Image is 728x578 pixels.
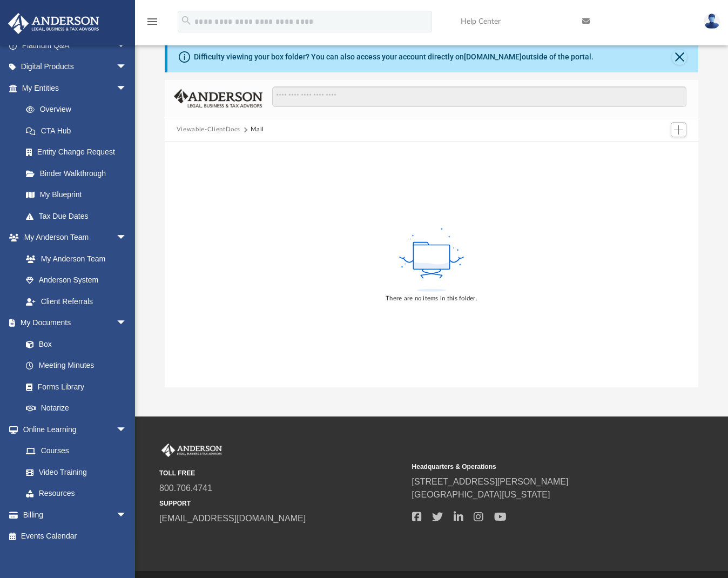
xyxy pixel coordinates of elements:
img: Anderson Advisors Platinum Portal [5,13,103,34]
a: Video Training [15,461,132,483]
button: Add [671,122,687,137]
a: Digital Productsarrow_drop_down [8,56,143,78]
span: arrow_drop_down [116,419,138,441]
a: Forms Library [15,376,132,398]
a: Box [15,333,132,355]
a: menu [146,21,159,28]
a: CTA Hub [15,120,143,142]
a: My Blueprint [15,184,138,206]
a: My Anderson Teamarrow_drop_down [8,227,138,248]
a: Meeting Minutes [15,355,138,377]
div: There are no items in this folder. [386,294,477,304]
div: Difficulty viewing your box folder? You can also access your account directly on outside of the p... [194,51,594,63]
i: menu [146,15,159,28]
i: search [180,15,192,26]
span: arrow_drop_down [116,312,138,334]
a: Overview [15,99,143,120]
a: [DOMAIN_NAME] [464,52,522,61]
a: Resources [15,483,138,505]
button: Close [672,50,687,65]
span: arrow_drop_down [116,56,138,78]
a: My Anderson Team [15,248,132,270]
small: Headquarters & Operations [412,462,657,472]
button: Mail [251,125,265,135]
a: Anderson System [15,270,138,291]
span: arrow_drop_down [116,35,138,57]
a: Client Referrals [15,291,138,312]
a: Courses [15,440,138,462]
span: arrow_drop_down [116,227,138,249]
a: Binder Walkthrough [15,163,143,184]
small: SUPPORT [159,499,405,508]
a: Entity Change Request [15,142,143,163]
a: Online Learningarrow_drop_down [8,419,138,440]
a: My Entitiesarrow_drop_down [8,77,143,99]
input: Search files and folders [272,86,687,107]
span: arrow_drop_down [116,504,138,526]
small: TOLL FREE [159,468,405,478]
button: Viewable-ClientDocs [177,125,240,135]
a: [GEOGRAPHIC_DATA][US_STATE] [412,490,550,499]
a: Billingarrow_drop_down [8,504,143,526]
a: Notarize [15,398,138,419]
a: [EMAIL_ADDRESS][DOMAIN_NAME] [159,514,306,523]
a: Tax Due Dates [15,205,143,227]
img: Anderson Advisors Platinum Portal [159,443,224,458]
a: 800.706.4741 [159,483,212,493]
a: [STREET_ADDRESS][PERSON_NAME] [412,477,569,486]
a: My Documentsarrow_drop_down [8,312,138,334]
a: Events Calendar [8,526,143,547]
img: User Pic [704,14,720,29]
span: arrow_drop_down [116,77,138,99]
